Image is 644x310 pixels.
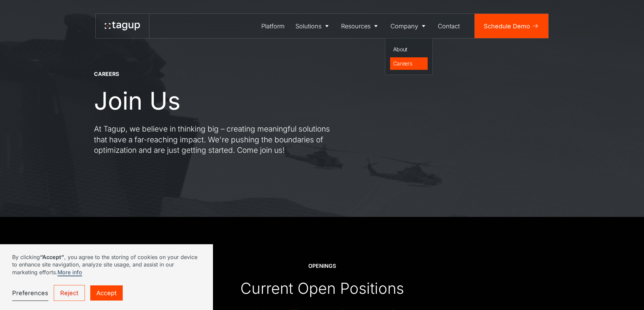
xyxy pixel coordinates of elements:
[261,22,285,31] div: Platform
[475,14,548,38] a: Schedule Demo
[390,22,418,31] div: Company
[94,87,181,114] h1: Join Us
[54,285,85,301] a: Reject
[393,45,425,53] div: About
[12,285,48,301] a: Preferences
[12,253,201,276] p: By clicking , you agree to the storing of cookies on your device to enhance site navigation, anal...
[433,14,466,38] a: Contact
[484,22,530,31] div: Schedule Demo
[438,22,460,31] div: Contact
[94,123,337,156] p: At Tagup, we believe in thinking big – creating meaningful solutions that have a far-reaching imp...
[385,38,433,75] nav: Company
[393,59,425,67] div: Careers
[390,57,428,70] a: Careers
[57,269,82,276] a: More info
[290,14,336,38] a: Solutions
[40,254,64,260] strong: “Accept”
[256,14,290,38] a: Platform
[94,71,119,78] div: CAREERS
[385,14,433,38] a: Company
[90,285,123,301] a: Accept
[295,22,321,31] div: Solutions
[341,22,371,31] div: Resources
[240,279,404,298] div: Current Open Positions
[390,43,428,56] a: About
[336,14,385,38] a: Resources
[308,262,336,270] div: OPENINGS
